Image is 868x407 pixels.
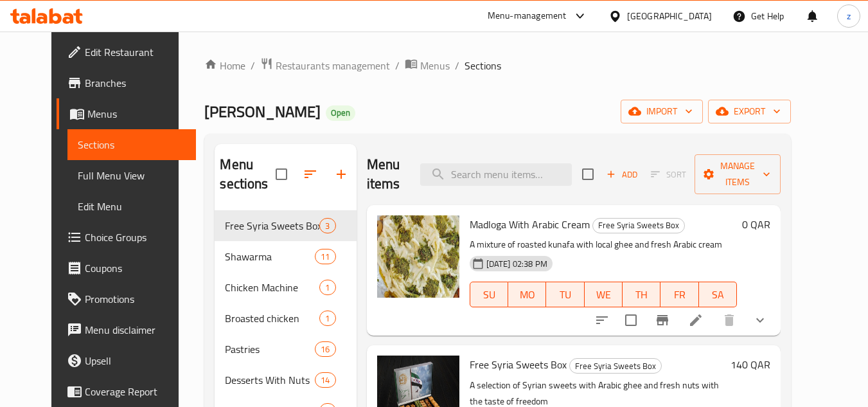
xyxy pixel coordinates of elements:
div: Free Syria Sweets Box [569,358,662,374]
div: items [315,249,335,264]
span: Madloga With Arabic Cream [470,215,590,234]
a: Promotions [57,284,197,314]
button: sort-choices [587,305,617,336]
h2: Menu items [367,155,405,194]
span: Sections [78,137,186,152]
button: SU [470,282,508,307]
a: Menus [57,98,197,129]
span: Menus [87,106,186,122]
span: TH [628,285,655,304]
div: Desserts With Nuts14 [215,365,356,395]
span: Coverage Report [85,384,186,399]
span: Sort sections [295,159,326,190]
input: search [420,163,572,186]
a: Edit menu item [688,312,704,328]
div: Shawarma11 [215,241,356,272]
span: MO [513,285,541,304]
span: Menu disclaimer [85,322,186,338]
button: delete [714,305,745,336]
li: / [251,58,255,73]
span: 14 [315,374,335,386]
button: MO [508,282,546,307]
span: Pastries [225,341,315,357]
span: Select all sections [268,161,295,188]
span: Select to update [617,307,644,334]
button: Manage items [695,154,781,194]
div: Broasted chicken1 [215,303,356,334]
span: Sections [465,58,501,73]
button: Branch-specific-item [647,305,678,336]
a: Menus [405,57,450,74]
span: 11 [315,251,335,263]
span: Promotions [85,291,186,307]
span: WE [590,285,617,304]
div: Free Syria Sweets Box3 [215,210,356,241]
div: items [319,280,335,295]
button: Add [601,165,642,185]
a: Menu disclaimer [57,314,197,345]
span: Add [605,167,639,182]
span: Choice Groups [85,230,186,245]
h6: 0 QAR [742,215,770,233]
a: Choice Groups [57,222,197,253]
span: Select section [574,161,601,188]
img: Madloga With Arabic Cream [377,215,459,298]
span: 16 [315,343,335,356]
span: export [718,104,781,120]
a: Branches [57,68,197,98]
a: Sections [67,129,197,160]
span: z [847,9,851,23]
button: FR [660,282,698,307]
li: / [395,58,400,73]
span: SA [704,285,732,304]
div: [GEOGRAPHIC_DATA] [627,9,712,23]
span: Menus [420,58,450,73]
div: Chicken Machine1 [215,272,356,303]
a: Restaurants management [260,57,390,74]
span: Free Syria Sweets Box [470,355,567,374]
button: export [708,100,791,123]
span: Branches [85,75,186,91]
span: [PERSON_NAME] [204,97,321,126]
div: Open [326,105,355,121]
a: Coverage Report [57,376,197,407]
span: Free Syria Sweets Box [570,359,661,374]
div: items [315,372,335,388]
button: SA [699,282,737,307]
a: Upsell [57,345,197,376]
span: 3 [320,220,335,232]
div: Free Syria Sweets Box [592,218,685,233]
button: TH [623,282,660,307]
button: Add section [326,159,357,190]
span: FR [666,285,693,304]
div: items [315,341,335,357]
div: items [319,311,335,326]
nav: breadcrumb [204,57,791,74]
button: show more [745,305,775,336]
span: Edit Restaurant [85,44,186,60]
button: TU [546,282,584,307]
h2: Menu sections [220,155,275,194]
h6: 140 QAR [731,356,770,374]
span: 1 [320,312,335,325]
div: Pastries16 [215,334,356,365]
span: Free Syria Sweets Box [225,218,319,233]
span: Free Syria Sweets Box [593,218,684,233]
span: Desserts With Nuts [225,372,315,388]
div: Shawarma [225,249,315,264]
span: Add item [601,165,642,185]
li: / [455,58,459,73]
div: items [319,218,335,233]
span: Restaurants management [276,58,390,73]
span: 1 [320,282,335,294]
span: Chicken Machine [225,280,319,295]
span: SU [475,285,503,304]
span: Edit Menu [78,199,186,214]
span: Broasted chicken [225,311,319,326]
a: Edit Menu [67,191,197,222]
